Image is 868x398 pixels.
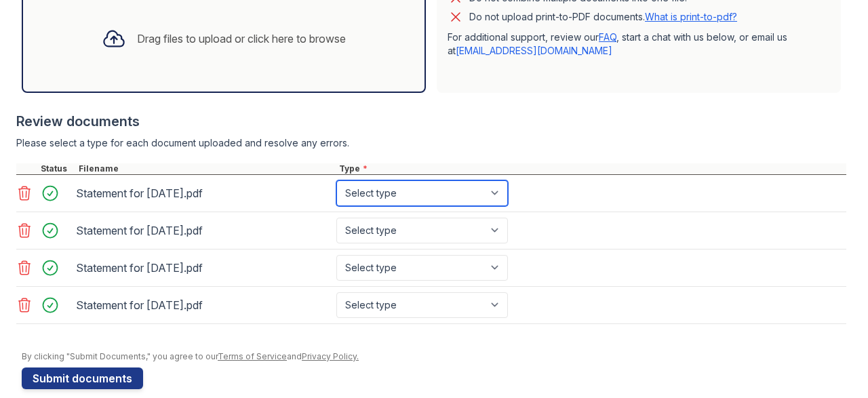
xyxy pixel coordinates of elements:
[16,136,846,150] div: Please select a type for each document uploaded and resolve any errors.
[76,163,336,174] div: Filename
[469,10,737,24] p: Do not upload print-to-PDF documents.
[448,31,830,58] p: For additional support, review our , start a chat with us below, or email us at
[137,31,346,47] div: Drag files to upload or click here to browse
[22,367,143,389] button: Submit documents
[76,220,331,241] div: Statement for [DATE].pdf
[302,351,359,361] a: Privacy Policy.
[76,182,331,204] div: Statement for [DATE].pdf
[76,257,331,279] div: Statement for [DATE].pdf
[645,11,737,22] a: What is print-to-pdf?
[22,351,846,362] div: By clicking "Submit Documents," you agree to our and
[38,163,76,174] div: Status
[456,45,612,56] a: [EMAIL_ADDRESS][DOMAIN_NAME]
[16,112,846,131] div: Review documents
[599,31,616,43] a: FAQ
[218,351,287,361] a: Terms of Service
[76,294,331,316] div: Statement for [DATE].pdf
[336,163,846,174] div: Type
